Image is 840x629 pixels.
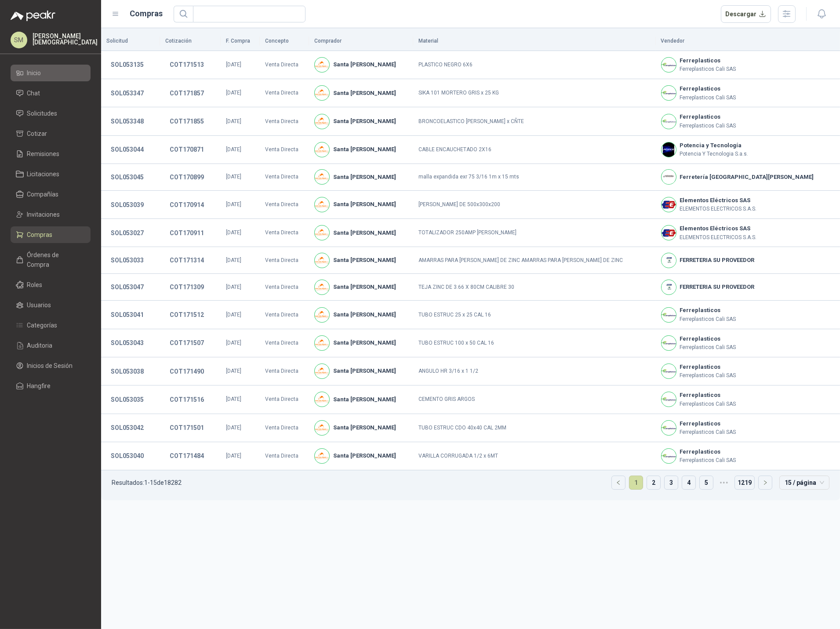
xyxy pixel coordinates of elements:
[226,201,241,207] span: [DATE]
[333,89,396,98] b: Santa [PERSON_NAME]
[260,329,309,357] td: Venta Directa
[106,335,148,351] button: SOL053043
[165,448,208,464] button: COT171484
[165,225,208,241] button: COT170911
[226,312,241,318] span: [DATE]
[11,206,91,223] a: Invitaciones
[226,425,241,431] span: [DATE]
[680,363,736,371] b: Ferreplasticos
[260,219,309,247] td: Venta Directa
[160,32,221,51] th: Cotización
[106,420,148,436] button: SOL053042
[333,145,396,154] b: Santa [PERSON_NAME]
[226,229,241,236] span: [DATE]
[27,149,60,159] span: Remisiones
[106,448,148,464] button: SOL053040
[106,364,148,379] button: SOL053038
[11,186,91,203] a: Compañías
[662,142,676,157] img: Company Logo
[11,166,91,182] a: Licitaciones
[680,205,757,213] p: ELEMENTOS ELECTRICOS S.A.S.
[165,169,208,185] button: COT170899
[165,252,208,268] button: COT171314
[680,141,749,150] b: Potencia y Tecnología
[101,32,160,51] th: Solicitud
[656,32,840,51] th: Vendedor
[664,476,678,490] li: 3
[680,65,736,73] p: Ferreplasticos Cali SAS
[629,476,643,490] li: 1
[106,392,148,407] button: SOL053035
[413,357,655,385] td: ANGULO HR 3/16 x 1 1/2
[315,336,329,350] img: Company Logo
[315,253,329,268] img: Company Logo
[680,113,736,121] b: Ferreplasticos
[680,84,736,93] b: Ferreplasticos
[260,191,309,219] td: Venta Directa
[680,256,755,265] b: FERRETERIA SU PROVEEDOR
[106,225,148,241] button: SOL053027
[680,196,757,205] b: Elementos Eléctricos SAS
[699,476,713,490] li: 5
[680,428,736,436] p: Ferreplasticos Cali SAS
[680,150,749,158] p: Potencia Y Tecnologia S.a.s.
[315,392,329,407] img: Company Logo
[27,169,60,179] span: Licitaciones
[662,253,676,268] img: Company Logo
[260,301,309,329] td: Venta Directa
[260,357,309,385] td: Venta Directa
[226,284,241,290] span: [DATE]
[11,105,91,122] a: Solicitudes
[333,60,396,69] b: Santa [PERSON_NAME]
[662,280,676,295] img: Company Logo
[309,32,413,51] th: Comprador
[735,476,754,489] a: 1219
[260,274,309,301] td: Venta Directa
[662,449,676,463] img: Company Logo
[680,224,757,233] b: Elementos Eléctricos SAS
[27,189,59,199] span: Compañías
[413,274,655,301] td: TEJA ZINC DE 3.66 X 80CM CALIBRE 30
[27,109,58,118] span: Solicitudes
[226,453,241,459] span: [DATE]
[226,396,241,402] span: [DATE]
[680,400,736,408] p: Ferreplasticos Cali SAS
[27,300,51,310] span: Usuarios
[260,442,309,470] td: Venta Directa
[662,364,676,378] img: Company Logo
[106,169,148,185] button: SOL053045
[680,447,736,456] b: Ferreplasticos
[106,307,148,323] button: SOL053041
[315,170,329,184] img: Company Logo
[680,94,736,102] p: Ferreplasticos Cali SAS
[662,336,676,350] img: Company Logo
[11,276,91,293] a: Roles
[413,136,655,164] td: CABLE ENCAUCHETADO 2X16
[165,142,208,157] button: COT170871
[735,476,755,490] li: 1219
[333,117,396,126] b: Santa [PERSON_NAME]
[680,391,736,400] b: Ferreplasticos
[27,210,60,219] span: Invitaciones
[106,252,148,268] button: SOL053033
[11,85,91,102] a: Chat
[33,33,98,45] p: [PERSON_NAME] [DEMOGRAPHIC_DATA]
[662,421,676,435] img: Company Logo
[106,279,148,295] button: SOL053047
[165,392,208,407] button: COT171516
[27,250,82,269] span: Órdenes de Compra
[11,378,91,394] a: Hangfire
[785,476,824,489] span: 15 / página
[221,32,260,51] th: F. Compra
[226,118,241,124] span: [DATE]
[260,32,309,51] th: Concepto
[721,5,771,23] button: Descargar
[333,310,396,319] b: Santa [PERSON_NAME]
[315,308,329,322] img: Company Logo
[413,32,655,51] th: Material
[413,191,655,219] td: [PERSON_NAME] DE 500x300x200
[662,392,676,407] img: Company Logo
[11,11,55,21] img: Logo peakr
[680,371,736,380] p: Ferreplasticos Cali SAS
[226,90,241,96] span: [DATE]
